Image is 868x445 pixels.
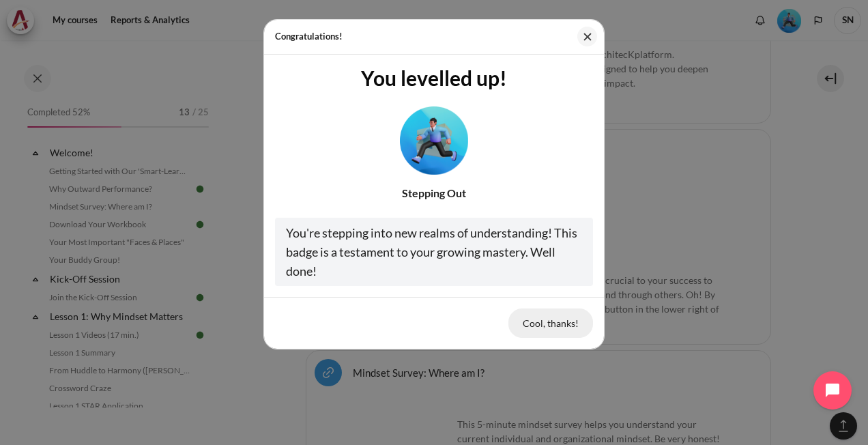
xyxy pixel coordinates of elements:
img: Level #3 [400,106,468,174]
button: Cool, thanks! [508,308,593,337]
div: Stepping Out [275,185,593,201]
button: Close [577,27,597,46]
div: You're stepping into new realms of understanding! This badge is a testament to your growing maste... [275,218,593,286]
h5: Congratulations! [275,30,343,44]
div: Level #3 [400,101,468,175]
h3: You levelled up! [275,66,593,90]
